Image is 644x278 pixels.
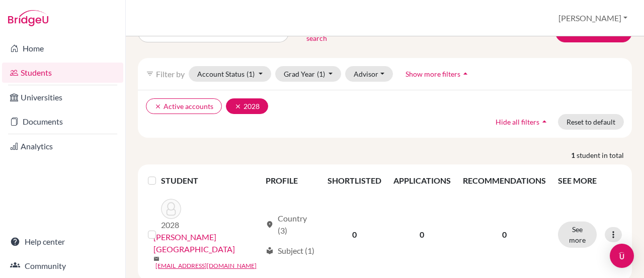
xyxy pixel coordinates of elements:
a: Analytics [2,136,123,156]
th: SEE MORE [552,169,628,193]
button: Hide all filtersarrow_drop_up [487,114,558,130]
span: mail [153,256,159,262]
button: clear2028 [226,98,268,114]
a: Community [2,256,123,276]
img: Delgado, Francheska [161,199,181,219]
a: [EMAIL_ADDRESS][DOMAIN_NAME] [155,261,257,270]
i: arrow_drop_up [460,69,470,79]
strong: 1 [571,150,577,160]
th: RECOMMENDATIONS [457,169,552,193]
span: (1) [247,70,255,78]
button: Grad Year(1) [275,66,342,82]
th: APPLICATIONS [387,169,457,193]
span: student in total [577,150,632,160]
div: Subject (1) [266,245,314,257]
button: [PERSON_NAME] [554,9,632,28]
button: Show more filtersarrow_drop_up [397,66,479,82]
button: Account Status(1) [189,66,271,82]
a: Documents [2,112,123,132]
a: [PERSON_NAME][GEOGRAPHIC_DATA] [153,231,261,255]
span: (1) [317,70,325,78]
div: Open Intercom Messenger [610,244,634,268]
i: clear [154,103,162,110]
td: 0 [387,193,457,276]
span: location_on [266,220,274,229]
th: SHORTLISTED [321,169,387,193]
button: Reset to default [558,114,624,130]
button: See more [558,221,597,248]
p: 0 [463,229,546,241]
i: clear [234,103,242,110]
p: 2028 [161,219,181,231]
a: Universities [2,87,123,107]
span: local_library [266,247,274,255]
a: Help center [2,232,123,252]
i: arrow_drop_up [539,117,549,127]
button: clearActive accounts [146,98,222,114]
span: Hide all filters [496,118,539,126]
a: Home [2,38,123,59]
span: Filter by [156,69,185,79]
div: Country (3) [266,212,315,237]
span: Show more filters [406,70,460,78]
a: Students [2,63,123,83]
th: STUDENT [161,169,259,193]
button: Advisor [345,66,393,82]
img: Bridge-U [8,10,48,26]
td: 0 [321,193,387,276]
th: PROFILE [260,169,321,193]
i: filter_list [146,70,154,78]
